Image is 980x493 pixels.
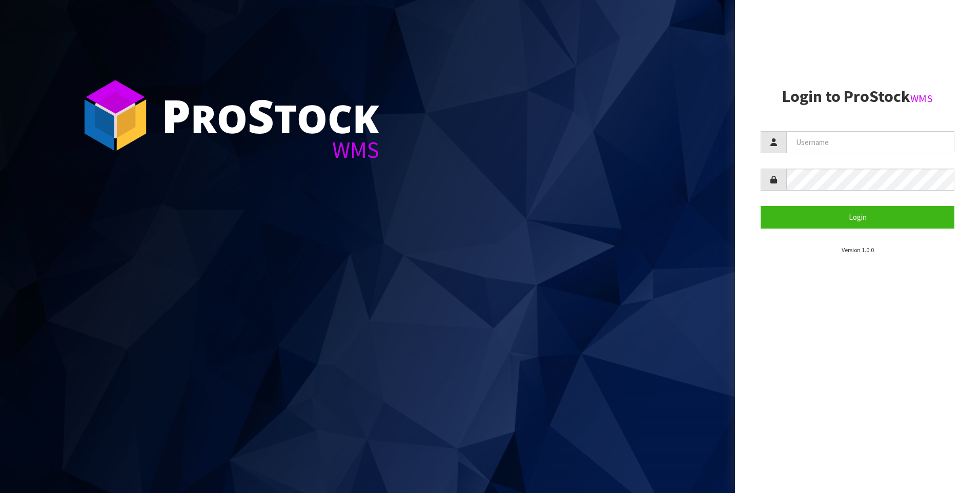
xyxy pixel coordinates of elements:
[761,206,954,228] button: Login
[161,92,379,138] div: ro tock
[761,88,954,106] h2: Login to ProStock
[161,84,191,147] span: P
[786,131,954,153] input: Username
[248,84,274,147] span: S
[842,246,874,254] small: Version 1.0.0
[161,138,379,161] div: WMS
[910,92,933,105] small: WMS
[77,77,154,154] img: ProStock Cube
